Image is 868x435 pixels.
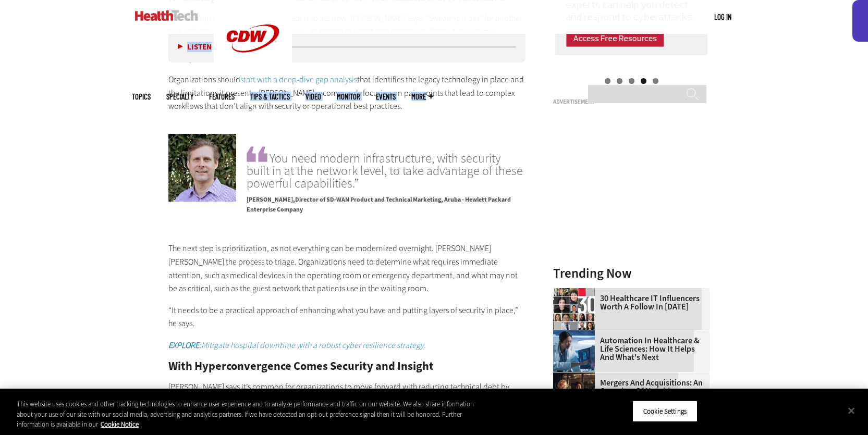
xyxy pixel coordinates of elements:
[132,93,151,101] span: Topics
[553,379,703,412] a: Mergers and Acquisitions: An Overview of Notable Healthcare M&A Activity in [DATE]
[168,134,236,202] img: Jeffrey Olson
[168,340,426,351] a: EXPLORE:Mitigate hospital downtime with a robust cyber resilience strategy.
[135,10,198,21] img: Home
[168,380,526,407] p: [PERSON_NAME] says it’s common for organizations to move forward with reducing technical debt by ...
[840,399,863,422] button: Close
[168,304,526,330] p: “It needs to be a practical approach of enhancing what you have and putting layers of security in...
[553,288,600,296] a: collage of influencers
[214,69,292,80] a: CDW
[247,195,295,204] span: [PERSON_NAME]
[247,190,525,215] p: Director of SD-WAN Product and Technical Marketing, Aruba - Hewlett Packard Enterprise Company
[168,242,526,295] p: The next step is prioritization, as not everything can be modernized overnight. [PERSON_NAME] [PE...
[250,93,290,101] a: Tips & Tactics
[714,11,731,22] div: User menu
[168,340,201,351] strong: EXPLORE:
[553,288,595,330] img: collage of influencers
[411,93,433,101] span: More
[553,294,703,311] a: 30 Healthcare IT Influencers Worth a Follow in [DATE]
[209,93,235,101] a: Features
[305,93,321,101] a: Video
[247,144,525,190] span: You need modern infrastructure, with security built in at the network level, to take advantage of...
[553,372,600,381] a: business leaders shake hands in conference room
[553,109,710,239] iframe: advertisement
[17,399,478,430] div: This website uses cookies and other tracking technologies to enhance user experience and to analy...
[553,372,595,414] img: business leaders shake hands in conference room
[714,12,731,21] a: Log in
[632,400,698,422] button: Cookie Settings
[376,93,396,101] a: Events
[168,361,526,372] h2: With Hyperconvergence Comes Security and Insight
[553,337,703,362] a: Automation in Healthcare & Life Sciences: How It Helps and What's Next
[553,330,595,372] img: medical researchers looks at images on a monitor in a lab
[553,99,710,105] h3: Advertisement
[553,330,600,339] a: medical researchers looks at images on a monitor in a lab
[101,420,139,429] a: More information about your privacy
[337,93,360,101] a: MonITor
[166,93,193,101] span: Specialty
[553,267,710,280] h3: Trending Now
[168,340,426,351] em: Mitigate hospital downtime with a robust cyber resilience strategy.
